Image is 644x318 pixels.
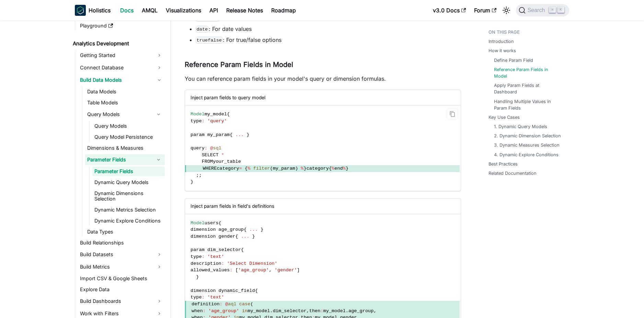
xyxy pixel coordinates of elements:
[205,112,227,117] span: my_model
[85,227,165,237] a: Data Types
[246,132,249,137] span: }
[85,87,165,96] a: Data Models
[235,268,238,273] span: [
[221,261,224,266] span: :
[250,302,253,307] span: (
[191,234,235,239] span: dimension gender
[191,268,230,273] span: allowed_values
[343,166,346,171] span: %
[78,50,165,61] a: Getting Started
[228,302,236,307] span: aql
[191,288,255,293] span: dimension dynamic_field
[227,261,277,266] span: 'Select Dimension'
[219,220,221,226] span: {
[494,57,533,64] a: Define Param Field
[275,268,297,273] span: 'gender'
[207,295,224,300] span: 'text'
[248,308,270,314] span: my_model
[208,308,239,314] span: 'age_group'
[196,173,199,178] span: ;
[205,220,219,226] span: users
[470,5,501,16] a: Forum
[152,154,165,165] button: Collapse sidebar category 'Parameter Fields'
[241,234,249,239] span: ...
[196,25,461,33] li: : For date values
[85,109,152,120] a: Query Models
[196,37,223,44] code: truefalse
[196,36,461,44] li: : For true/false options
[205,146,207,151] span: :
[78,274,165,283] a: Import CSV & Google Sheets
[488,114,520,121] a: Key Use Cases
[203,308,206,314] span: :
[488,170,537,177] a: Related Documentation
[261,227,263,232] span: }
[239,166,242,171] span: =
[71,39,165,48] a: Analytics Development
[295,166,298,171] span: )
[152,109,165,120] button: Collapse sidebar category 'Query Models'
[267,5,300,16] a: Roadmap
[92,205,165,215] a: Dynamic Metrics Selection
[501,5,512,16] button: Switch between dark and light mode (currently light mode)
[78,21,165,31] a: Playground
[269,268,272,273] span: ,
[348,308,373,314] span: age_group
[185,60,461,69] h3: Reference Param Fields in Model
[346,166,348,171] span: }
[92,167,165,176] a: Parameter Fields
[273,166,295,171] span: my_param
[244,227,246,232] span: {
[205,5,222,16] a: API
[75,5,111,16] a: HolisticsHolistics
[222,5,267,16] a: Release Notes
[230,132,232,137] span: {
[78,249,165,260] a: Build Datasets
[85,154,152,165] a: Parameter Fields
[238,268,269,273] span: 'age_group'
[270,308,273,314] span: .
[92,178,165,187] a: Dynamic Query Models
[429,5,470,16] a: v3.0 Docs
[273,308,307,314] span: dim_selector
[191,179,193,184] span: }
[191,146,205,151] span: query
[252,234,255,239] span: }
[78,75,165,86] a: Build Data Models
[85,143,165,153] a: Dimensions & Measures
[75,5,86,16] img: Holistics
[373,308,376,314] span: ,
[235,234,238,239] span: {
[199,173,202,178] span: ;
[270,166,273,171] span: (
[191,295,202,300] span: type
[185,75,461,83] p: You can reference param fields in your model's query or dimension formulas.
[191,112,205,117] span: Model
[203,166,217,171] span: WHERE
[68,21,171,318] nav: Docs sidebar
[116,5,138,16] a: Docs
[549,7,556,13] kbd: ⌘
[191,254,202,259] span: type
[307,166,329,171] span: category
[196,26,209,33] code: date
[92,216,165,226] a: Dynamic Explore Conditions
[494,133,561,139] a: 2. Dynamic Dimension Selection
[202,295,205,300] span: :
[494,151,559,158] a: 4. Dynamic Explore Conditions
[162,5,205,16] a: Visualizations
[301,166,303,171] span: %
[192,308,203,314] span: when
[488,47,516,54] a: How it works
[191,132,230,137] span: param my_param
[494,82,562,95] a: Apply Param Fields at Dashboard
[92,121,165,131] a: Query Models
[307,308,309,314] span: ,
[239,302,251,307] span: case
[494,142,560,148] a: 3. Dynamic Measures Selection
[207,118,227,124] span: 'query'
[320,308,323,314] span: :
[334,166,343,171] span: end
[185,90,461,105] div: Inject param fields to query model
[192,302,220,307] span: definition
